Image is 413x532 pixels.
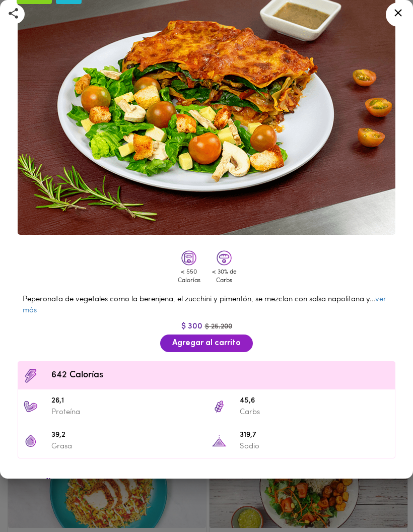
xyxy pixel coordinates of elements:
[240,430,390,441] span: 319,7
[181,250,196,265] img: lowcals.png
[240,395,390,407] span: 45,6
[160,335,253,352] button: Agregar al carrito
[23,433,38,448] img: 39,2 Grasa
[240,407,390,418] p: Carbs
[240,441,390,452] p: Sodio
[23,296,386,314] span: Peperonata de vegetales como la berenjena, el zucchini y pimentón, se mezclan con salsa napolitan...
[13,321,400,332] div: $ 300
[23,368,38,383] img: Contenido calórico
[51,407,201,418] p: Proteína
[172,339,241,348] span: Agregar al carrito
[209,268,239,285] div: < 30% de Carbs
[23,399,38,414] img: 26,1 Proteína
[174,268,204,285] div: < 550 Calorías
[217,250,232,265] img: lowcarbs.png
[51,430,201,441] span: 39,2
[51,441,201,452] p: Grasa
[51,369,390,382] span: 642 Calorías
[212,399,227,414] img: 45,6 Carbs
[205,323,232,330] span: $ 25.200
[365,484,413,532] iframe: Messagebird Livechat Widget
[23,296,386,314] a: ver más
[18,476,395,491] div: Ingredientes
[212,433,227,448] img: 319,7 Sodio
[51,395,201,407] span: 26,1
